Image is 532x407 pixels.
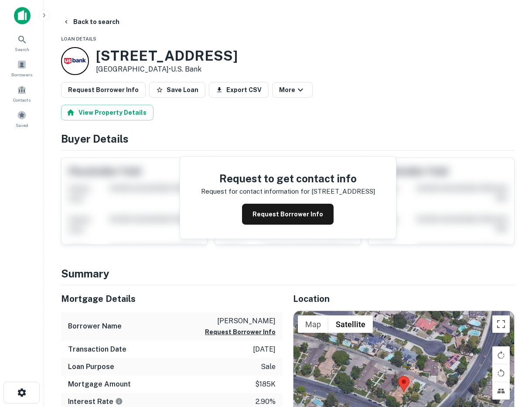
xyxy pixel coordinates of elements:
[3,31,41,55] a: Search
[68,379,131,390] h6: Mortgage Amount
[16,122,28,129] span: Saved
[492,382,510,400] button: Tilt map
[253,344,276,355] p: [DATE]
[115,397,123,405] svg: The interest rates displayed on the website are for informational purposes only and may be report...
[272,82,313,98] button: More
[492,315,510,333] button: Toggle fullscreen view
[261,362,276,372] p: sale
[256,397,276,407] p: 2.90%
[488,337,532,379] iframe: Chat Widget
[61,266,515,281] h4: Summary
[14,7,31,24] img: capitalize-icon.png
[293,292,515,305] h5: Location
[3,82,41,105] a: Contacts
[298,315,328,333] button: Show street map
[96,64,238,75] p: [GEOGRAPHIC_DATA] •
[68,397,123,407] h6: Interest Rate
[149,82,205,98] button: Save Loan
[68,321,122,332] h6: Borrower Name
[209,82,269,98] button: Export CSV
[61,131,515,147] h4: Buyer Details
[96,48,238,64] h3: [STREET_ADDRESS]
[15,46,29,53] span: Search
[328,315,373,333] button: Show satellite imagery
[171,65,201,73] a: U.s. Bank
[68,362,114,372] h6: Loan Purpose
[201,171,375,186] h4: Request to get contact info
[61,82,146,98] button: Request Borrower Info
[201,186,310,197] p: Request for contact information for
[205,327,276,337] button: Request Borrower Info
[11,71,32,78] span: Borrowers
[311,186,375,197] p: [STREET_ADDRESS]
[3,56,41,80] a: Borrowers
[3,107,41,130] a: Saved
[61,36,96,41] span: Loan Details
[59,14,123,30] button: Back to search
[242,204,334,225] button: Request Borrower Info
[205,316,276,326] p: [PERSON_NAME]
[255,379,276,390] p: $185k
[61,105,153,120] button: View Property Details
[61,292,283,305] h5: Mortgage Details
[13,96,31,103] span: Contacts
[68,344,126,355] h6: Transaction Date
